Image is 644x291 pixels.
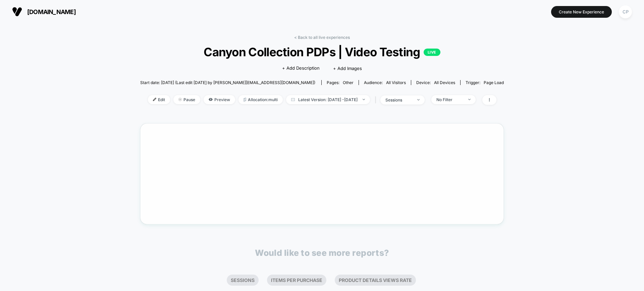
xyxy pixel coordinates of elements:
span: [DOMAIN_NAME] [27,8,76,15]
span: Latest Version: [DATE] - [DATE] [286,95,370,104]
p: LIVE [424,49,440,56]
span: Device: [411,80,460,85]
button: [DOMAIN_NAME] [10,6,78,17]
span: Canyon Collection PDPs | Video Testing [158,45,485,59]
img: end [363,99,365,100]
div: sessions [385,97,412,102]
span: Pause [173,95,200,104]
img: Visually logo [12,7,22,17]
button: CP [617,5,634,19]
img: end [178,98,182,101]
li: Items Per Purchase [267,275,326,286]
p: Would like to see more reports? [255,248,389,258]
span: Preview [204,95,235,104]
span: Start date: [DATE] (Last edit [DATE] by [PERSON_NAME][EMAIL_ADDRESS][DOMAIN_NAME]) [140,80,315,85]
button: Create New Experience [551,6,612,18]
span: + Add Description [282,65,320,72]
li: Sessions [227,275,259,286]
span: Allocation: multi [238,95,283,104]
span: all devices [434,80,455,85]
span: | [373,95,380,105]
span: Edit [148,95,170,104]
div: Trigger: [466,80,504,85]
span: + Add Images [333,66,362,71]
img: calendar [291,98,295,101]
div: Audience: [364,80,406,85]
div: No Filter [436,97,463,102]
img: end [468,99,471,100]
a: < Back to all live experiences [294,35,350,40]
img: end [417,99,420,100]
div: Pages: [327,80,354,85]
span: other [343,80,354,85]
img: rebalance [244,98,246,101]
span: All Visitors [386,80,406,85]
img: edit [153,98,156,101]
div: CP [619,5,632,18]
span: Page Load [484,80,504,85]
li: Product Details Views Rate [335,275,416,286]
